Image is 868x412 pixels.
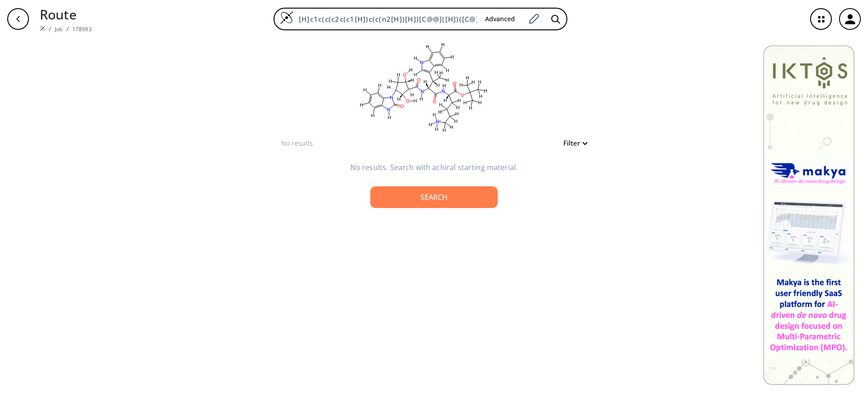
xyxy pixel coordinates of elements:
a: Job [55,25,62,33]
div: Search [377,194,491,201]
button: Search [370,186,498,208]
a: 178993 [72,25,92,33]
img: Banner [763,45,854,385]
input: Enter SMILES [293,14,478,24]
svg: [H]c1c(c(c2c(c1[H])c(c(n2[H])[H])[C@@]([H])([C@]([H])(C(=O)N([H])[C@]([H])(C(=O)OC(C([H])([H])[H]... [334,38,514,137]
img: Spaya logo [40,26,45,31]
p: No results. Search with achiral starting material. [339,162,529,173]
img: Logo Spaya [280,11,293,24]
p: No results [281,138,313,148]
li: / [49,24,51,33]
li: / [66,24,69,33]
p: Route [40,5,92,24]
button: Advanced [478,11,522,28]
button: Filter [558,140,587,147]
